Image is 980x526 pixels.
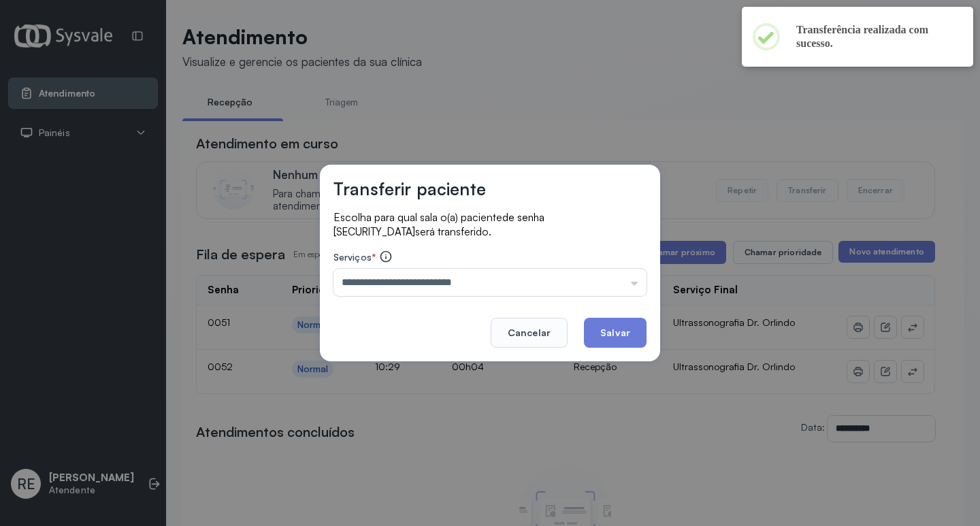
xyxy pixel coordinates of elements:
span: Serviços [333,251,372,263]
button: Salvar [584,318,647,348]
button: Cancelar [491,318,568,348]
h2: Transferência realizada com sucesso. [796,23,951,50]
p: Escolha para qual sala o(a) paciente será transferido. [333,210,647,239]
span: de senha [SECURITY_DATA] [333,211,544,238]
h3: Transferir paciente [333,178,486,199]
